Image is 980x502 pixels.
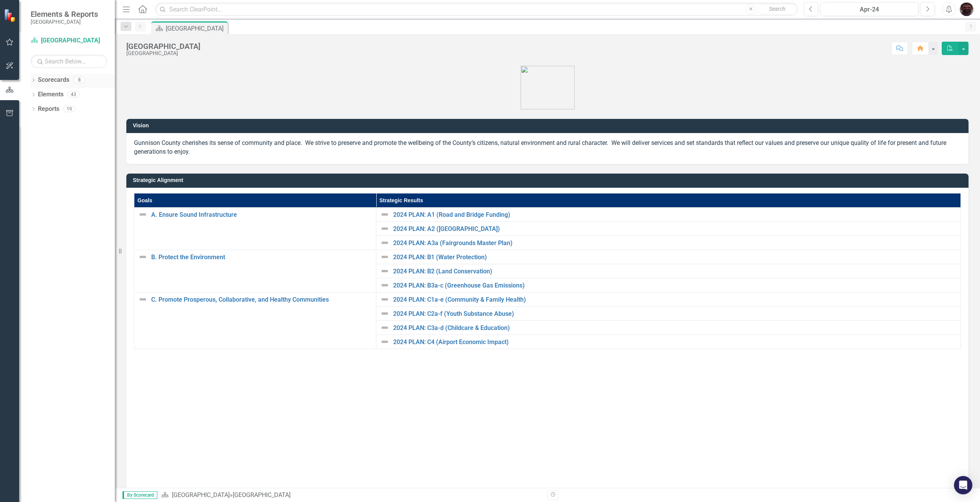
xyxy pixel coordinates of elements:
div: Apr-24 [823,5,916,14]
td: Double-Click to Edit Right Click for Context Menu [376,278,961,292]
img: Not Defined [138,210,147,219]
a: A. Ensure Sound Infrastructure [151,211,372,218]
div: [GEOGRAPHIC_DATA] [126,50,200,56]
div: » [161,491,542,500]
div: Open Intercom Messenger [954,476,972,494]
span: By Scorecard [122,491,157,499]
div: [GEOGRAPHIC_DATA] [233,491,291,499]
td: Double-Click to Edit Right Click for Context Menu [376,250,961,264]
a: C. Promote Prosperous, Collaborative, and Healthy Communities [151,296,372,303]
h3: Vision [133,123,965,128]
a: Elements [38,90,64,99]
img: Not Defined [380,210,389,219]
td: Double-Click to Edit Right Click for Context Menu [376,236,961,250]
small: [GEOGRAPHIC_DATA] [31,19,98,25]
img: Not Defined [380,238,389,247]
p: Gunnison County cherishes its sense of community and place. We strive to preserve and promote the... [134,139,961,156]
input: Search ClearPoint... [155,3,798,16]
div: 8 [73,77,85,83]
a: 2024 PLAN: A1 (Road and Bridge Funding) [393,211,957,218]
a: B. Protect the Environment [151,254,372,261]
img: Not Defined [380,309,389,318]
div: [GEOGRAPHIC_DATA] [166,24,226,33]
a: 2024 PLAN: A3a (Fairgrounds Master Plan) [393,240,957,247]
img: Gunnison%20Co%20Logo%20E-small.png [521,66,575,109]
div: 43 [67,91,80,98]
a: 2024 PLAN: C3a-d (Childcare & Education) [393,325,957,331]
td: Double-Click to Edit Right Click for Context Menu [376,222,961,236]
a: 2024 PLAN: A2 ([GEOGRAPHIC_DATA]) [393,226,957,232]
button: Search [758,4,796,15]
td: Double-Click to Edit Right Click for Context Menu [376,307,961,321]
a: Scorecards [38,76,69,84]
div: 19 [63,106,75,112]
img: Not Defined [138,252,147,262]
a: 2024 PLAN: C1a-e (Community & Family Health) [393,296,957,303]
a: [GEOGRAPHIC_DATA] [172,491,230,499]
td: Double-Click to Edit Right Click for Context Menu [134,292,376,349]
img: Not Defined [380,252,389,262]
td: Double-Click to Edit Right Click for Context Menu [134,208,376,250]
td: Double-Click to Edit Right Click for Context Menu [134,250,376,292]
a: 2024 PLAN: C4 (Airport Economic Impact) [393,339,957,346]
img: Matthew Hoyt [960,2,973,16]
td: Double-Click to Edit Right Click for Context Menu [376,208,961,222]
img: Not Defined [380,295,389,304]
h3: Strategic Alignment [133,177,965,183]
input: Search Below... [31,55,107,68]
a: Reports [38,105,59,114]
a: 2024 PLAN: B1 (Water Protection) [393,254,957,261]
td: Double-Click to Edit Right Click for Context Menu [376,264,961,278]
img: ClearPoint Strategy [4,9,17,22]
img: Not Defined [380,266,389,276]
span: Search [769,6,786,12]
a: 2024 PLAN: C2a-f (Youth Substance Abuse) [393,310,957,317]
img: Not Defined [138,295,147,304]
img: Not Defined [380,323,389,332]
a: [GEOGRAPHIC_DATA] [31,36,107,45]
a: 2024 PLAN: B2 (Land Conservation) [393,268,957,275]
td: Double-Click to Edit Right Click for Context Menu [376,292,961,307]
img: Not Defined [380,337,389,346]
button: Apr-24 [820,2,918,16]
img: Not Defined [380,224,389,233]
img: Not Defined [380,281,389,290]
a: 2024 PLAN: B3a-c (Greenhouse Gas Emissions) [393,282,957,289]
span: Elements & Reports [31,10,98,19]
div: [GEOGRAPHIC_DATA] [126,42,200,50]
td: Double-Click to Edit Right Click for Context Menu [376,321,961,335]
td: Double-Click to Edit Right Click for Context Menu [376,335,961,349]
